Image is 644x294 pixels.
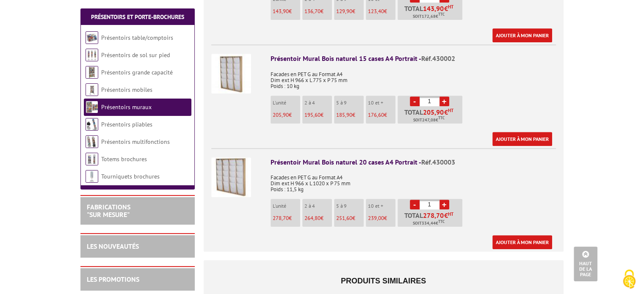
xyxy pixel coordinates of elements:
[444,5,448,12] span: €
[423,212,444,219] span: 278,70
[421,158,455,166] span: Réf.430003
[336,203,364,209] p: 5 à 9
[86,31,98,44] img: Présentoirs table/comptoirs
[413,13,445,20] span: Soit €
[413,117,445,124] span: Soit €
[341,277,426,285] span: Produits similaires
[448,4,453,10] sup: HT
[438,12,445,16] sup: TTC
[271,157,556,167] div: Présentoir Mural Bois naturel 20 cases A4 Portrait -
[101,155,147,163] a: Totems brochures
[336,111,352,118] span: 185,90
[304,203,332,209] p: 2 à 4
[400,109,462,124] p: Total
[304,112,332,118] p: €
[413,220,445,227] span: Soit €
[87,242,139,250] a: LES NOUVEAUTÉS
[86,101,98,113] img: Présentoirs muraux
[368,215,395,221] p: €
[304,214,321,222] span: 264,80
[439,200,449,209] a: +
[86,135,98,148] img: Présentoirs multifonctions
[101,34,173,41] a: Présentoirs table/comptoirs
[336,100,364,106] p: 5 à 9
[410,96,420,106] a: -
[304,111,321,118] span: 195,60
[448,211,453,217] sup: HT
[273,203,300,209] p: L'unité
[400,5,462,20] p: Total
[422,117,436,124] span: 247,08
[439,96,449,106] a: +
[101,121,152,128] a: Présentoirs pliables
[273,112,300,118] p: €
[273,214,289,222] span: 278,70
[422,220,436,227] span: 334,44
[400,212,462,227] p: Total
[304,215,332,221] p: €
[444,109,448,115] span: €
[91,13,184,21] a: Présentoirs et Porte-brochures
[368,112,395,118] p: €
[271,66,556,89] p: Facades en PET G au Format A4 Dim ext H 966 x L 775 x P 75 mm Poids : 10 kg
[368,100,395,106] p: 10 et +
[368,203,395,209] p: 10 et +
[368,8,395,14] p: €
[101,51,170,59] a: Présentoirs de sol sur pied
[438,219,445,224] sup: TTC
[614,265,644,294] button: Cookies (fenêtre modale)
[423,5,444,12] span: 143,90
[86,153,98,165] img: Totems brochures
[101,86,152,93] a: Présentoirs mobiles
[304,8,321,15] span: 136,70
[574,247,597,281] a: Haut de la page
[368,111,384,118] span: 176,60
[86,66,98,79] img: Présentoirs grande capacité
[273,8,289,15] span: 143,90
[101,173,160,180] a: Tourniquets brochures
[273,111,289,118] span: 205,90
[368,8,384,15] span: 123,40
[336,214,352,222] span: 251,60
[271,54,556,63] div: Présentoir Mural Bois naturel 15 cases A4 Portrait -
[273,100,300,106] p: L'unité
[421,54,455,63] span: Réf.430002
[86,170,98,183] img: Tourniquets brochures
[422,13,436,20] span: 172,68
[273,215,300,221] p: €
[492,132,552,146] a: Ajouter à mon panier
[448,107,453,113] sup: HT
[101,69,173,76] a: Présentoirs grande capacité
[273,8,300,14] p: €
[492,235,552,249] a: Ajouter à mon panier
[619,269,640,290] img: Cookies (fenêtre modale)
[271,169,556,192] p: Facades en PET G au Format A4 Dim ext H 966 x L 1020 x P 75 mm Poids : 11,5 kg
[86,83,98,96] img: Présentoirs mobiles
[101,103,152,111] a: Présentoirs muraux
[87,275,139,283] a: LES PROMOTIONS
[336,8,364,14] p: €
[101,138,170,146] a: Présentoirs multifonctions
[423,109,444,115] span: 205,90
[336,8,352,15] span: 129,90
[86,49,98,61] img: Présentoirs de sol sur pied
[368,214,384,222] span: 239,00
[211,157,251,197] img: Présentoir Mural Bois naturel 20 cases A4 Portrait
[336,215,364,221] p: €
[444,212,448,219] span: €
[304,8,332,14] p: €
[410,200,420,209] a: -
[304,100,332,106] p: 2 à 4
[438,115,445,120] sup: TTC
[211,54,251,93] img: Présentoir Mural Bois naturel 15 cases A4 Portrait
[87,203,130,219] a: FABRICATIONS"Sur Mesure"
[86,118,98,131] img: Présentoirs pliables
[336,112,364,118] p: €
[492,28,552,42] a: Ajouter à mon panier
